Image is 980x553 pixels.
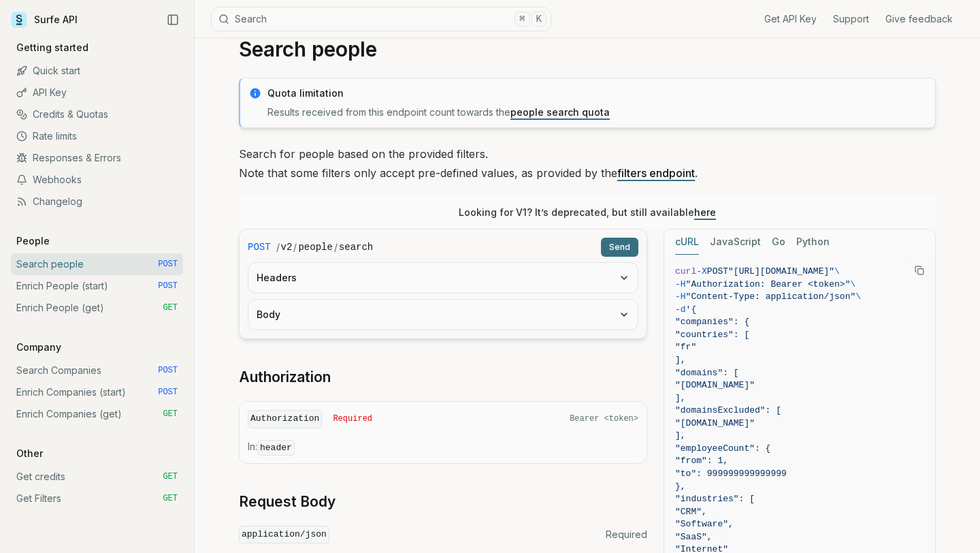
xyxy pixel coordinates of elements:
[248,440,638,455] p: In:
[267,86,927,100] p: Quota limitation
[163,10,183,30] button: Collapse Sidebar
[11,169,183,191] a: Webhooks
[11,466,183,488] a: Get credits GET
[11,341,67,354] p: Company
[696,266,707,276] span: -X
[239,37,936,61] h1: Search people
[11,147,183,169] a: Responses & Errors
[707,266,728,276] span: POST
[239,368,331,387] a: Authorization
[570,413,638,424] span: Bearer <token>
[675,355,686,365] span: ],
[11,41,94,54] p: Getting started
[11,381,183,403] a: Enrich Companies (start) POST
[675,380,755,390] span: "[DOMAIN_NAME]"
[11,275,183,297] a: Enrich People (start) POST
[11,104,183,125] a: Credits & Quotas
[909,260,930,281] button: Copy Text
[675,507,707,517] span: "CRM",
[276,240,280,254] span: /
[11,403,183,425] a: Enrich Companies (get) GET
[617,166,695,180] a: filters endpoint
[248,410,322,428] code: Authorization
[675,230,699,255] button: cURL
[239,492,336,511] a: Request Body
[675,469,787,479] span: "to": 999999999999999
[834,266,840,276] span: \
[514,12,529,27] kbd: ⌘
[601,238,638,257] button: Send
[675,456,728,466] span: "from": 1,
[239,144,936,183] p: Search for people based on the provided filters. Note that some filters only accept pre-defined v...
[675,443,770,454] span: "employeeCount": {
[281,240,293,254] code: v2
[11,297,183,319] a: Enrich People (get) GET
[833,12,869,26] a: Support
[675,494,755,504] span: "industries": [
[885,12,953,26] a: Give feedback
[11,360,183,381] a: Search Companies POST
[248,263,638,293] button: Headers
[686,304,697,315] span: '{
[728,266,834,276] span: "[URL][DOMAIN_NAME]"
[675,304,686,315] span: -d
[675,368,739,378] span: "domains": [
[675,342,696,352] span: "fr"
[11,125,183,147] a: Rate limits
[339,240,373,254] code: search
[686,279,851,289] span: "Authorization: Bearer <token>"
[675,279,686,289] span: -H
[11,60,183,82] a: Quick start
[764,12,817,26] a: Get API Key
[158,365,178,376] span: POST
[11,82,183,104] a: API Key
[850,279,855,289] span: \
[248,300,638,330] button: Body
[11,488,183,509] a: Get Filters GET
[694,206,716,218] a: here
[293,240,297,254] span: /
[11,253,183,275] a: Search people POST
[163,302,178,313] span: GET
[510,106,610,118] a: people search quota
[675,330,749,340] span: "countries": [
[675,266,696,276] span: curl
[675,291,686,302] span: -H
[11,447,48,460] p: Other
[333,413,372,424] span: Required
[675,481,686,492] span: },
[772,230,785,255] button: Go
[163,471,178,482] span: GET
[675,405,781,415] span: "domainsExcluded": [
[675,317,749,327] span: "companies": {
[163,409,178,420] span: GET
[248,240,271,254] span: POST
[675,532,713,542] span: "SaaS",
[239,526,329,544] code: application/json
[675,418,755,428] span: "[DOMAIN_NAME]"
[675,519,734,529] span: "Software",
[11,10,78,30] a: Surfe API
[532,12,546,27] kbd: K
[11,191,183,212] a: Changelog
[686,291,856,302] span: "Content-Type: application/json"
[334,240,338,254] span: /
[211,7,551,31] button: Search⌘K
[158,259,178,270] span: POST
[675,430,686,441] span: ],
[710,230,761,255] button: JavaScript
[11,234,55,248] p: People
[796,230,830,255] button: Python
[675,393,686,403] span: ],
[606,528,647,541] span: Required
[257,440,295,456] code: header
[298,240,332,254] code: people
[855,291,861,302] span: \
[158,387,178,398] span: POST
[267,106,927,119] p: Results received from this endpoint count towards the
[163,493,178,504] span: GET
[158,281,178,291] span: POST
[459,206,716,219] p: Looking for V1? It’s deprecated, but still available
